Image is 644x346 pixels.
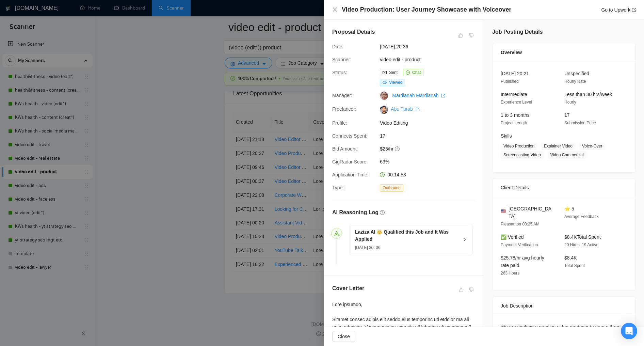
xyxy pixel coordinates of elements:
span: Voice-Over [579,142,605,150]
span: Published [501,79,519,84]
span: $8.4K [564,255,577,261]
span: Scanner: [332,57,351,62]
img: c17AIh_ouQ017qqbpv5dMJlI87Xz-ZQrLW95avSDtJqyTu-v4YmXMF36r_-N9cmn4S [380,106,388,114]
span: Intermediate [501,92,527,97]
span: Payment Verification [501,242,538,247]
span: right [463,237,467,241]
span: Application Time: [332,172,369,177]
span: ⭐ 5 [564,206,574,211]
span: Video Editing [380,119,482,127]
span: Chat [412,70,421,75]
div: Job Description [501,297,627,315]
span: export [441,94,445,98]
span: message [406,70,410,75]
span: clock-circle [380,172,385,177]
span: Manager: [332,93,352,98]
span: Sent [389,70,398,75]
span: Experience Level [501,100,532,105]
span: $8.4K Total Spent [564,234,601,240]
h5: Laziza AI 👑 Qualified this Job and It Was Applied [355,229,459,243]
span: 20 Hires, 19 Active [564,242,598,247]
span: 1 to 3 months [501,112,530,118]
div: Client Details [501,178,627,197]
span: Overview [501,49,522,56]
img: 🇺🇸 [501,209,506,214]
span: Status: [332,70,347,75]
a: Go to Upworkexport [601,7,636,13]
span: Connects Spent: [332,133,368,139]
h5: AI Reasoning Log [332,208,379,217]
span: eye [383,80,387,84]
span: Submission Price [564,121,596,125]
span: export [416,107,420,111]
h5: Job Posting Details [492,28,543,36]
span: 17 [564,112,570,118]
span: Average Feedback [564,214,599,219]
span: Date: [332,44,343,49]
span: Screencasting Video [501,151,544,159]
span: Pleasanton 08:25 AM [501,222,540,226]
span: Video Commercial [548,151,586,159]
span: close [332,7,338,12]
h4: Video Production: User Journey Showcase with Voiceover [342,5,511,14]
a: Abu Turab export [391,106,420,112]
span: Hourly [564,100,576,105]
span: [DATE] 20:36 [380,43,482,50]
h5: Cover Letter [332,284,364,293]
span: 63% [380,158,482,166]
span: Freelancer: [332,106,356,112]
span: Type: [332,185,344,190]
span: Profile: [332,120,347,126]
span: Viewed [389,80,402,85]
span: send [334,231,339,236]
span: GigRadar Score: [332,159,368,164]
span: ✅ Verified [501,234,524,240]
span: [GEOGRAPHIC_DATA] [509,205,553,220]
span: Bid Amount: [332,146,358,152]
span: Skills [501,133,512,139]
span: video edit - product [380,56,482,63]
span: 263 Hours [501,271,519,276]
span: question-circle [395,146,400,152]
span: [DATE] 20:21 [501,71,529,76]
span: Explainer Video [541,142,575,150]
span: $25/hr [380,145,482,153]
button: Close [332,7,338,13]
span: [DATE] 20: 36 [355,245,380,250]
span: Less than 30 hrs/week [564,92,612,97]
span: Close [338,333,350,340]
h5: Proposal Details [332,28,375,36]
span: Video Production [501,142,537,150]
span: 17 [380,132,482,140]
span: export [632,8,636,12]
button: Close [332,331,355,342]
span: Outbound [380,184,403,192]
span: 00:14:53 [387,172,406,177]
span: Unspecified [564,71,589,76]
span: Hourly Rate [564,79,586,84]
span: Total Spent [564,263,585,268]
span: Project Length [501,121,527,125]
span: question-circle [380,210,385,215]
span: mail [383,70,387,75]
div: Open Intercom Messenger [621,323,637,339]
a: Mardianah Mardianah export [392,93,445,98]
span: $25.78/hr avg hourly rate paid [501,255,544,268]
